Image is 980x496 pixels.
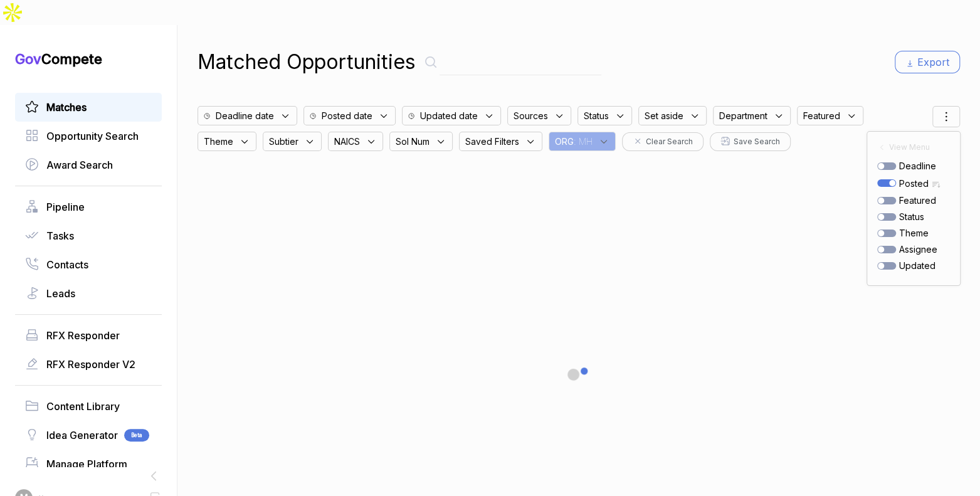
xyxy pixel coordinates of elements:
span: Status [584,109,609,122]
span: Manage Platform [46,456,127,472]
span: NAICS [334,135,360,148]
span: Content Library [46,399,120,414]
h1: Matched Opportunities [198,47,416,77]
span: status [899,210,924,223]
span: deadline [899,159,936,172]
span: Department [719,109,767,122]
span: Save Search [734,136,780,147]
span: Subtier [269,135,298,148]
span: Award Search [46,157,113,172]
span: RFX Responder [46,328,120,343]
button: Save Search [710,132,791,151]
a: Manage Platform [25,456,152,472]
button: Clear Search [622,132,703,151]
span: Theme [204,135,233,148]
span: Updated date [420,109,478,122]
span: RFX Responder V2 [46,357,135,372]
span: Saved Filters [465,135,519,148]
span: featured [899,194,936,207]
span: Gov [15,51,41,67]
span: Posted date [322,109,372,122]
a: Award Search [25,157,152,172]
button: Export [895,51,960,73]
span: Idea Generator [46,428,118,443]
a: Pipeline [25,199,152,214]
img: loading animation [547,346,610,409]
span: Sources [514,109,548,122]
a: Leads [25,286,152,301]
span: Featured [803,109,840,122]
span: assignee [899,243,937,256]
span: Beta [124,429,149,441]
span: Contacts [46,257,88,272]
span: Sol Num [396,135,429,148]
a: Content Library [25,399,152,414]
a: Opportunity Search [25,129,152,144]
span: Clear Search [646,136,693,147]
a: Tasks [25,228,152,243]
a: Matches [25,100,152,115]
span: Matches [46,100,87,115]
span: theme [899,226,929,240]
span: updated [899,259,935,272]
span: Leads [46,286,75,301]
a: RFX Responder [25,328,152,343]
a: RFX Responder V2 [25,357,152,372]
span: ORG [555,135,574,148]
span: Set aside [645,109,683,122]
span: : MH [574,135,593,148]
h1: Compete [15,50,162,68]
a: Idea GeneratorBeta [25,428,152,443]
span: Pipeline [46,199,85,214]
span: Tasks [46,228,74,243]
span: posted [899,177,929,190]
span: Deadline date [216,109,274,122]
a: Contacts [25,257,152,272]
span: Opportunity Search [46,129,139,144]
span: View Menu [889,142,930,153]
